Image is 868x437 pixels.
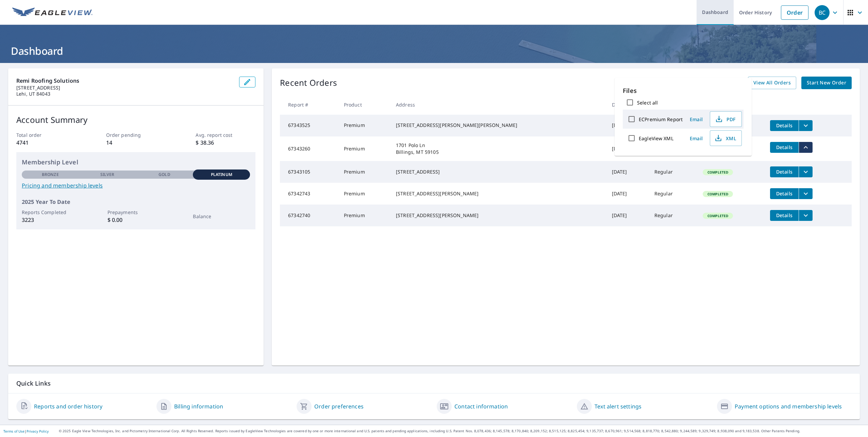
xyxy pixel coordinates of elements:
td: [DATE] [606,136,649,161]
a: Privacy Policy [27,429,49,434]
p: Prepayments [107,209,165,216]
td: [DATE] [606,161,649,183]
th: Report # [280,95,338,115]
p: Remi Roofing Solutions [16,77,234,85]
td: 67343525 [280,115,338,136]
p: Account Summary [16,114,255,126]
td: 67342740 [280,205,338,226]
button: detailsBtn-67343260 [770,142,799,153]
button: XML [710,130,742,146]
button: detailsBtn-67342743 [770,188,799,199]
td: [DATE] [606,205,649,226]
p: Silver [100,172,115,178]
span: Details [774,190,795,197]
span: Details [774,168,795,175]
div: [STREET_ADDRESS][PERSON_NAME] [396,190,601,197]
button: filesDropdownBtn-67342743 [799,188,813,199]
td: [DATE] [606,183,649,205]
div: [STREET_ADDRESS][PERSON_NAME][PERSON_NAME] [396,122,601,129]
div: 1701 Polo Ln Billings, MT 59105 [396,142,601,156]
td: Premium [338,205,390,226]
span: View All Orders [753,79,791,87]
p: $ 0.00 [107,216,165,224]
td: Premium [338,115,390,136]
span: Completed [703,192,732,196]
td: 67343260 [280,136,338,161]
p: Total order [16,131,76,139]
label: ECPremium Report [639,116,683,123]
td: Premium [338,183,390,205]
td: 67342743 [280,183,338,205]
p: Membership Level [22,158,250,167]
p: [STREET_ADDRESS] [16,85,234,91]
a: Order preferences [314,402,364,410]
p: © 2025 Eagle View Technologies, Inc. and Pictometry International Corp. All Rights Reserved. Repo... [59,428,865,434]
td: [DATE] [606,115,649,136]
span: XML [714,134,736,142]
a: Contact information [454,402,508,410]
a: Text alert settings [595,402,641,410]
label: Select all [637,99,658,106]
label: EagleView XML [639,135,673,142]
p: Quick Links [16,379,852,388]
div: [STREET_ADDRESS] [396,168,601,175]
button: detailsBtn-67343105 [770,166,799,177]
button: filesDropdownBtn-67343260 [799,142,813,153]
p: Gold [158,172,170,178]
a: Start New Order [801,77,852,89]
a: View All Orders [748,77,796,89]
div: BC [815,5,830,20]
img: EV Logo [12,7,93,18]
p: 2025 Year To Date [22,198,250,206]
a: Pricing and membership levels [22,181,250,190]
th: Product [338,95,390,115]
p: Balance [193,213,250,220]
span: Completed [703,213,732,218]
button: filesDropdownBtn-67342740 [799,210,813,221]
td: Premium [338,136,390,161]
p: Reports Completed [22,209,79,216]
button: Email [685,133,707,144]
button: Email [685,114,707,125]
div: [STREET_ADDRESS][PERSON_NAME] [396,212,601,219]
button: PDF [710,111,742,127]
p: 3223 [22,216,79,224]
p: Platinum [211,172,232,178]
td: Premium [338,161,390,183]
p: | [3,429,49,433]
p: Recent Orders [280,77,337,89]
a: Reports and order history [34,402,102,410]
button: detailsBtn-67343525 [770,120,799,131]
th: Date [606,95,649,115]
th: Address [390,95,606,115]
span: Details [774,212,795,218]
h1: Dashboard [8,44,860,58]
p: Order pending [106,131,166,139]
td: 67343105 [280,161,338,183]
button: filesDropdownBtn-67343105 [799,166,813,177]
a: Billing information [174,402,223,410]
p: Bronze [42,172,59,178]
span: Details [774,144,795,150]
td: Regular [649,183,697,205]
button: detailsBtn-67342740 [770,210,799,221]
td: Regular [649,161,697,183]
span: Email [688,116,704,123]
span: Start New Order [807,79,846,87]
p: Files [623,86,744,95]
span: PDF [714,115,736,123]
span: Details [774,122,795,129]
p: $ 38.36 [196,139,255,147]
p: Lehi, UT 84043 [16,91,234,97]
td: Regular [649,205,697,226]
button: filesDropdownBtn-67343525 [799,120,813,131]
p: 4741 [16,139,76,147]
span: Completed [703,170,732,175]
a: Payment options and membership levels [735,402,842,410]
span: Email [688,135,704,142]
p: Avg. report cost [196,131,255,139]
a: Order [781,5,808,20]
p: 14 [106,139,166,147]
a: Terms of Use [3,429,24,434]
